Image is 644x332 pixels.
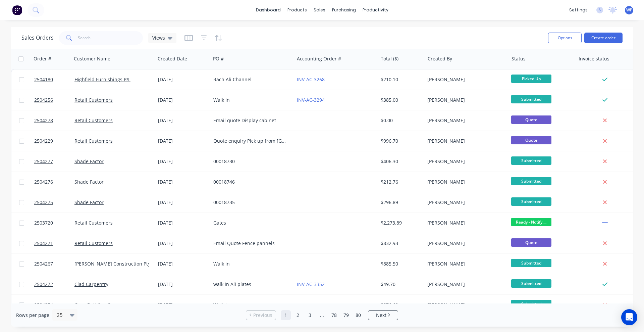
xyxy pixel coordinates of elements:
a: [PERSON_NAME] Construction Pty Ltd [74,260,159,267]
span: 2504271 [34,240,53,247]
a: 2504229 [34,131,74,151]
span: Next [376,312,386,319]
div: Customer Name [74,55,110,62]
a: INV-AC-3294 [297,97,325,103]
span: Rows per page [16,312,49,319]
div: 00018746 [213,179,288,185]
div: $832.93 [381,240,420,247]
a: 2504275 [34,192,74,212]
div: $385.00 [381,97,420,103]
div: [PERSON_NAME] [427,158,502,165]
div: Order # [34,55,51,62]
div: $49.70 [381,281,420,288]
div: PO # [213,55,224,62]
a: 2504180 [34,69,74,90]
span: Submitted [511,279,551,288]
div: Rach Ali Channel [213,76,288,83]
div: 00018730 [213,158,288,165]
span: Previous [253,312,272,319]
div: Walk in [213,301,288,308]
a: Page 2 [293,310,303,320]
div: [DATE] [158,301,208,308]
div: $2,273.89 [381,220,420,226]
div: [PERSON_NAME] [427,260,502,267]
div: [DATE] [158,117,208,124]
a: 2504267 [34,254,74,274]
a: 2504274 [34,295,74,315]
span: Quote [511,115,551,124]
span: 2504256 [34,97,53,103]
h1: Sales Orders [21,35,54,41]
span: Submitted [511,259,551,267]
div: Email Quote Fence pannels [213,240,288,247]
a: Page 80 [353,310,363,320]
div: sales [310,5,329,15]
a: Crew Building Co [74,301,113,308]
div: [PERSON_NAME] [427,281,502,288]
div: products [284,5,310,15]
button: Create order [584,33,623,43]
div: [PERSON_NAME] [427,199,502,206]
div: productivity [359,5,392,15]
a: Retail Customers [74,97,113,103]
div: Email quote Display cabinet [213,117,288,124]
img: Factory [12,5,22,15]
a: Page 3 [305,310,315,320]
div: $212.76 [381,179,420,185]
div: [PERSON_NAME] [427,76,502,83]
div: [DATE] [158,240,208,247]
a: Retail Customers [74,117,113,124]
a: Jump forward [317,310,327,320]
span: Picked Up [511,75,551,83]
div: Created Date [158,55,187,62]
div: Quote enquiry Pick up from [GEOGRAPHIC_DATA] [DATE] [213,138,288,144]
div: [DATE] [158,76,208,83]
span: Quote [511,238,551,247]
div: [DATE] [158,158,208,165]
span: Submitted [511,197,551,206]
div: [PERSON_NAME] [427,97,502,103]
span: 2504277 [34,158,53,165]
span: Ready - Notify ... [511,218,551,226]
div: Walk in [213,97,288,103]
div: $876.60 [381,301,420,308]
div: 00018735 [213,199,288,206]
a: INV-AC-3352 [297,281,325,287]
a: Retail Customers [74,240,113,246]
a: dashboard [253,5,284,15]
a: Page 79 [341,310,351,320]
div: [DATE] [158,220,208,226]
span: 2504229 [34,138,53,144]
a: 2504256 [34,90,74,110]
div: $885.50 [381,260,420,267]
div: settings [566,5,591,15]
span: 2504276 [34,179,53,185]
ul: Pagination [243,310,401,320]
a: 2504278 [34,110,74,131]
span: Submitted [511,300,551,308]
a: Shade Factor [74,158,104,164]
span: Submitted [511,177,551,185]
a: Previous page [246,312,276,319]
input: Search... [78,31,143,45]
span: 2504274 [34,301,53,308]
div: [DATE] [158,199,208,206]
span: Views [152,34,165,41]
span: 2503720 [34,220,53,226]
div: [PERSON_NAME] [427,117,502,124]
a: Page 1 is your current page [281,310,291,320]
a: Retail Customers [74,220,113,226]
a: 2503720 [34,213,74,233]
div: $296.89 [381,199,420,206]
div: [DATE] [158,260,208,267]
span: WP [626,7,632,13]
span: 2504180 [34,76,53,83]
div: $210.10 [381,76,420,83]
a: 2504272 [34,274,74,294]
a: Page 78 [329,310,339,320]
a: INV-AC-3268 [297,76,325,83]
a: Clad Carpentry [74,281,108,287]
a: 2504277 [34,151,74,172]
a: Retail Customers [74,138,113,144]
div: purchasing [329,5,359,15]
